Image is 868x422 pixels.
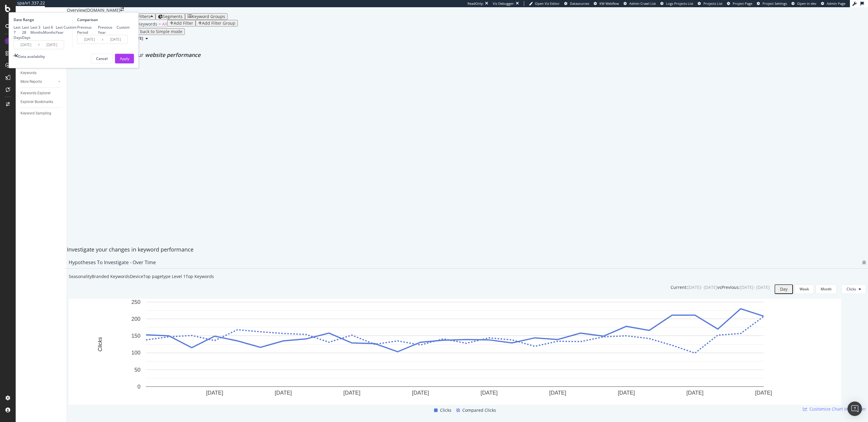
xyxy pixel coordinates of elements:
[56,25,64,35] div: Last Year
[103,35,127,44] input: End Date
[20,90,51,96] div: Keywords Explorer
[98,25,117,35] div: Previous Year
[763,1,787,6] span: Project Settings
[138,21,157,27] span: Keywords
[206,390,223,396] text: [DATE]
[174,21,193,26] div: Add Filter
[618,390,635,396] text: [DATE]
[67,7,86,13] div: Overview
[660,1,693,6] a: Logs Projects List
[77,17,130,22] div: Comparison
[120,56,129,61] div: Apply
[131,350,140,356] text: 100
[30,25,43,35] div: Last 3 Months
[131,299,140,305] text: 250
[821,286,832,292] div: Month
[794,284,814,294] button: Week
[115,54,134,63] button: Apply
[493,1,514,6] div: Viz Debugger:
[97,337,103,352] text: Clicks
[64,25,77,30] div: Custom
[159,21,161,27] span: =
[570,1,589,6] span: Datasources
[467,1,484,6] div: ReadOnly:
[91,54,113,63] button: Cancel
[821,1,845,6] a: Admin Page
[862,260,866,264] div: bug
[343,390,360,396] text: [DATE]
[14,40,38,49] input: Start Date
[800,286,809,292] div: Week
[727,1,752,6] a: Project Page
[134,367,140,373] text: 50
[594,1,619,6] a: KW Webflow
[131,333,140,339] text: 150
[20,79,56,85] a: More Reports
[20,110,51,117] div: Keyword Sampling
[123,28,185,35] button: Switch back to Simple mode
[156,13,185,20] button: Segments
[599,1,619,6] span: KW Webflow
[69,259,156,265] div: Hypotheses to Investigate - Over Time
[145,51,200,58] span: website performance
[20,99,62,105] a: Explorer Bookmarks
[803,406,866,412] a: Customize Chart in Explorer
[14,17,71,22] div: Date Range
[755,390,772,396] text: [DATE]
[20,70,62,76] a: Keywords
[480,390,498,396] text: [DATE]
[77,25,98,35] div: Previous Period
[20,99,53,105] div: Explorer Bookmarks
[131,13,156,20] button: Filters
[564,1,589,6] a: Datasources
[67,246,868,254] div: Investigate your changes in keyword performance
[69,274,92,280] div: Seasonality
[757,1,787,6] a: Project Settings
[120,7,124,11] div: arrow-right-arrow-left
[686,390,703,396] text: [DATE]
[196,20,238,27] button: Add Filter Group
[775,284,793,294] button: Day
[275,390,292,396] text: [DATE]
[827,1,845,6] span: Admin Page
[549,390,566,396] text: [DATE]
[43,25,56,35] div: Last 6 Months
[202,21,235,26] div: Add Filter Group
[40,40,64,49] input: End Date
[791,1,816,6] a: Open in dev
[841,284,866,294] button: Clicks
[117,25,130,30] div: Custom
[20,110,62,117] a: Keyword Sampling
[847,286,856,292] span: Clicks
[780,287,788,292] div: Day
[162,21,167,27] span: All
[440,407,451,414] span: Clicks
[143,274,186,280] div: Top pagetype Level 1
[192,14,225,19] div: Keyword Groups
[740,284,770,290] div: [DATE] - [DATE]
[22,25,30,40] div: Last 28 Days
[462,407,496,414] span: Compared Clicks
[67,51,868,59] div: Detect big movements in your
[810,406,866,412] span: Customize Chart in Explorer
[717,284,740,290] div: vs Previous :
[624,1,656,6] a: Admin Crawl List
[412,390,429,396] text: [DATE]
[163,14,183,19] span: Segments
[186,274,214,280] div: Top Keywords
[69,299,841,405] svg: A chart.
[529,1,560,6] a: Open Viz Editor
[131,316,140,322] text: 200
[848,402,862,416] div: Open Intercom Messenger
[167,20,196,27] button: Add Filter
[18,54,45,59] div: Data availability
[130,274,143,280] div: Device
[797,1,816,6] span: Open in dev
[14,25,22,40] div: Last 7 Days
[20,70,36,76] div: Keywords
